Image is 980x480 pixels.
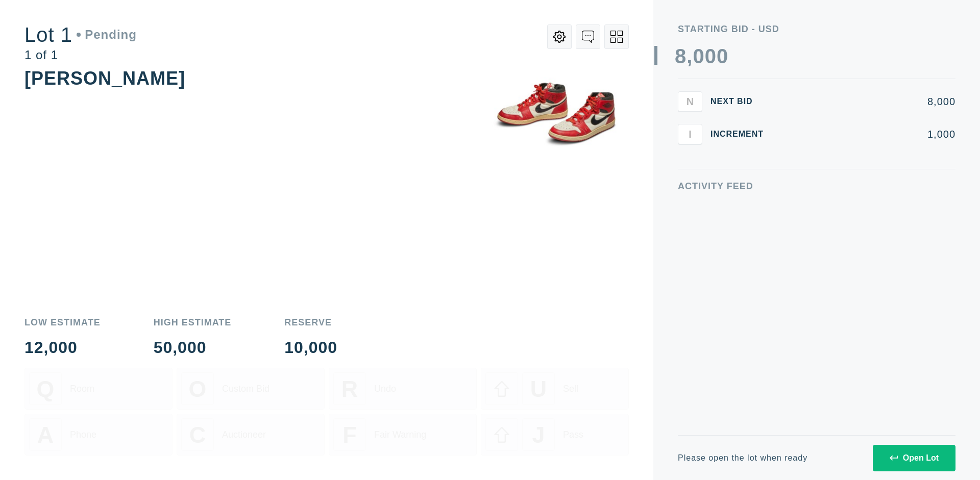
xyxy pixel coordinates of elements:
button: N [678,91,702,112]
div: Reserve [284,318,337,327]
div: Next Bid [710,97,772,106]
div: 8 [675,46,687,66]
div: High Estimate [154,318,232,327]
div: 1,000 [780,129,955,139]
div: 1 of 1 [24,49,137,61]
div: [PERSON_NAME] [24,68,185,89]
button: Open Lot [873,445,955,471]
div: Starting Bid - USD [678,24,955,34]
div: Increment [710,130,772,138]
div: 50,000 [154,339,232,356]
div: Low Estimate [24,318,101,327]
div: Lot 1 [24,24,137,45]
div: Pending [77,29,137,41]
span: N [687,95,694,107]
div: , [687,46,693,250]
div: Open Lot [890,453,939,463]
div: Activity Feed [678,182,955,191]
span: I [689,128,692,140]
div: Please open the lot when ready [678,454,807,462]
div: 10,000 [284,339,337,356]
div: 0 [717,46,728,66]
div: 12,000 [24,339,101,356]
button: I [678,124,702,144]
div: 8,000 [780,96,955,107]
div: 0 [705,46,717,66]
div: 0 [693,46,704,66]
